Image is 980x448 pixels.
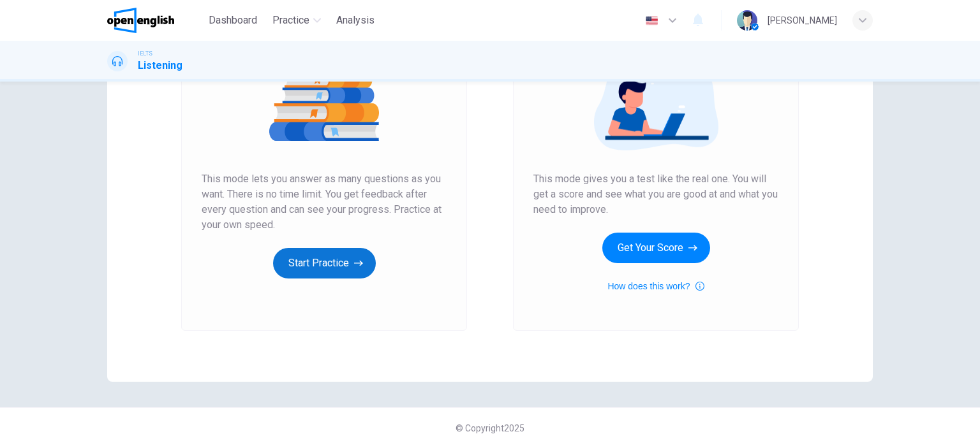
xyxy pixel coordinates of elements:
[456,423,524,433] span: © Copyright 2025
[336,13,375,28] span: Analysis
[204,9,262,32] button: Dashboard
[644,16,660,25] img: en
[272,13,309,28] span: Practice
[607,278,704,294] button: How does this work?
[107,8,174,33] img: OpenEnglish logo
[202,171,447,233] span: This mode lets you answer as many questions as you want. There is no time limit. You get feedback...
[768,13,837,28] div: [PERSON_NAME]
[331,9,380,32] button: Analysis
[737,10,757,31] img: Profile picture
[138,49,152,58] span: IELTS
[533,171,778,217] span: This mode gives you a test like the real one. You will get a score and see what you are good at a...
[107,8,204,33] a: OpenEnglish logo
[273,248,376,278] button: Start Practice
[267,9,326,32] button: Practice
[138,58,182,73] h1: Listening
[602,233,710,263] button: Get Your Score
[209,13,257,28] span: Dashboard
